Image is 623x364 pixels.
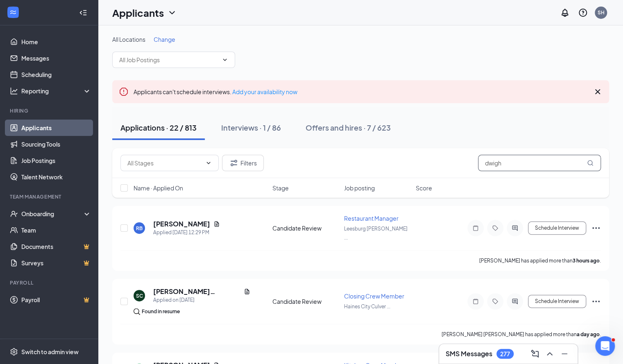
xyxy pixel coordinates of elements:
[222,155,264,171] button: Filter Filters
[153,296,250,304] div: Applied on [DATE]
[153,219,210,228] h5: [PERSON_NAME]
[543,347,556,360] button: ChevronUp
[442,331,601,338] p: [PERSON_NAME] [PERSON_NAME] has applied more than .
[142,307,180,316] div: Found in resume
[21,87,92,95] div: Reporting
[510,298,520,305] svg: ActiveChat
[598,9,605,16] div: SH
[213,221,220,227] svg: Document
[560,349,569,359] svg: Minimize
[153,287,240,296] h5: [PERSON_NAME] [PERSON_NAME]
[119,87,129,97] svg: Error
[573,258,600,264] b: 3 hours ago
[558,347,571,360] button: Minimize
[112,36,145,43] span: All Locations
[595,336,615,356] iframe: Intercom live chat
[222,57,228,63] svg: ChevronDown
[344,226,408,241] span: Leesburg [PERSON_NAME] ...
[490,298,500,305] svg: Tag
[232,88,297,95] a: Add your availability now
[344,215,399,222] span: Restaurant Manager
[21,255,91,271] a: SurveysCrown
[244,288,250,295] svg: Document
[21,120,91,136] a: Applicants
[21,66,91,83] a: Scheduling
[591,296,601,306] svg: Ellipses
[10,348,18,356] svg: Settings
[578,8,588,18] svg: QuestionInfo
[344,184,375,192] span: Job posting
[154,36,175,43] span: Change
[21,222,91,238] a: Team
[229,158,239,168] svg: Filter
[134,308,140,315] img: search.bf7aa3482b7795d4f01b.svg
[528,347,541,360] button: ComposeMessage
[528,295,586,308] button: Schedule Interview
[112,6,164,20] h1: Applicants
[134,184,183,192] span: Name · Applied On
[10,193,90,200] div: Team Management
[21,136,91,152] a: Sourcing Tools
[500,350,510,357] div: 277
[136,292,143,299] div: SC
[591,223,601,233] svg: Ellipses
[153,228,220,237] div: Applied [DATE] 12:29 PM
[21,238,91,255] a: DocumentsCrown
[479,257,601,264] p: [PERSON_NAME] has applied more than .
[10,107,90,114] div: Hiring
[136,225,143,232] div: RB
[478,155,601,171] input: Search in applications
[593,87,603,97] svg: Cross
[528,222,586,235] button: Schedule Interview
[221,122,281,133] div: Interviews · 1 / 86
[416,184,432,192] span: Score
[21,34,91,50] a: Home
[9,8,17,16] svg: WorkstreamLogo
[21,50,91,66] a: Messages
[306,122,391,133] div: Offers and hires · 7 / 623
[205,160,212,166] svg: ChevronDown
[21,169,91,185] a: Talent Network
[560,8,570,18] svg: Notifications
[10,210,18,218] svg: UserCheck
[471,225,480,231] svg: Note
[21,210,84,218] div: Onboarding
[10,279,90,286] div: Payroll
[10,87,18,95] svg: Analysis
[490,225,500,231] svg: Tag
[21,348,79,356] div: Switch to admin view
[545,349,555,359] svg: ChevronUp
[127,158,202,167] input: All Stages
[134,88,297,95] span: Applicants can't schedule interviews.
[587,160,594,166] svg: MagnifyingGlass
[272,224,339,232] div: Candidate Review
[21,292,91,308] a: PayrollCrown
[577,331,600,337] b: a day ago
[21,152,91,169] a: Job Postings
[167,8,177,18] svg: ChevronDown
[510,225,520,231] svg: ActiveChat
[344,303,390,310] span: Haines City Culver ...
[344,292,404,300] span: Closing Crew Member
[272,297,339,305] div: Candidate Review
[530,349,540,359] svg: ComposeMessage
[120,122,197,133] div: Applications · 22 / 813
[446,349,492,358] h3: SMS Messages
[471,298,480,305] svg: Note
[79,9,87,17] svg: Collapse
[272,184,289,192] span: Stage
[119,55,218,64] input: All Job Postings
